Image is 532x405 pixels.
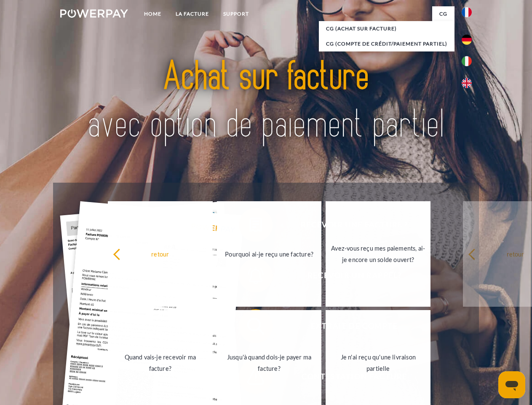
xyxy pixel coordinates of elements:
[331,351,425,374] div: Je n'ai reçu qu'une livraison partielle
[216,6,256,22] a: Support
[462,7,472,17] img: fr
[60,9,128,18] img: logo-powerpay-white.svg
[137,6,168,22] a: Home
[432,6,454,22] a: CG
[168,6,216,22] a: LA FACTURE
[462,56,472,66] img: it
[326,201,430,307] a: Avez-vous reçu mes paiements, ai-je encore un solde ouvert?
[331,243,425,265] div: Avez-vous reçu mes paiements, ai-je encore un solde ouvert?
[113,248,208,259] div: retour
[80,40,452,162] img: title-powerpay_fr.svg
[319,21,454,36] a: CG (achat sur facture)
[222,248,317,259] div: Pourquoi ai-je reçu une facture?
[113,351,208,374] div: Quand vais-je recevoir ma facture?
[498,371,525,398] iframe: Bouton de lancement de la fenêtre de messagerie
[222,351,317,374] div: Jusqu'à quand dois-je payer ma facture?
[462,78,472,88] img: en
[462,35,472,45] img: de
[319,36,454,51] a: CG (Compte de crédit/paiement partiel)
